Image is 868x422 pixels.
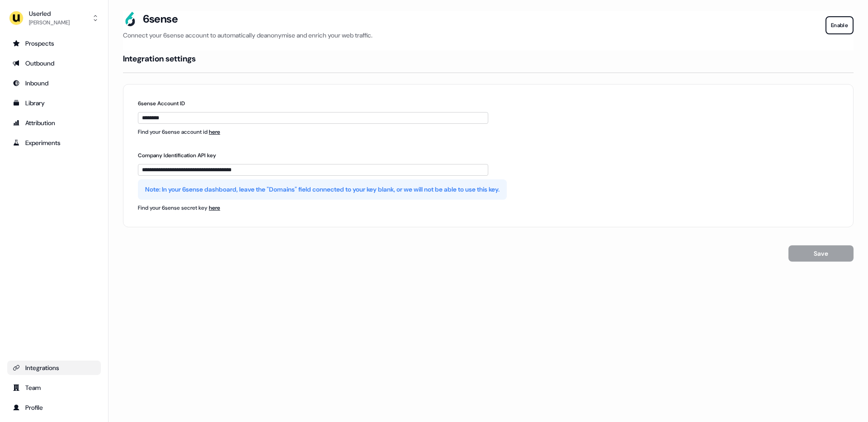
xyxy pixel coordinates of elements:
[13,118,95,127] div: Attribution
[7,116,101,130] a: Go to attribution
[138,99,488,112] label: 6sense Account ID
[788,245,854,262] button: Save
[7,36,101,51] a: Go to prospects
[13,363,95,372] div: Integrations
[143,12,178,26] h3: 6sense
[13,59,95,68] div: Outbound
[209,128,220,136] a: here
[7,400,101,415] a: Go to profile
[7,56,101,70] a: Go to outbound experience
[7,76,101,90] a: Go to Inbound
[13,98,95,108] div: Library
[13,79,95,88] div: Inbound
[7,136,101,150] a: Go to experiments
[209,204,220,211] a: here
[29,9,70,18] div: Userled
[138,203,839,212] p: Find your 6sense secret key
[7,7,101,29] button: Userled[PERSON_NAME]
[13,383,95,392] div: Team
[13,39,95,48] div: Prospects
[29,18,70,27] div: [PERSON_NAME]
[138,127,839,136] p: Find your 6sense account id
[7,380,101,395] a: Go to team
[13,403,95,412] div: Profile
[138,151,488,164] label: Company Identification API key
[123,53,196,64] h4: Integration settings
[826,16,854,34] button: Enable
[7,361,101,375] a: Go to integrations
[7,96,101,110] a: Go to templates
[13,138,95,147] div: Experiments
[138,179,507,200] div: Note: In your 6sense dashboard, leave the "Domains" field connected to your key blank, or we will...
[123,31,818,40] p: Connect your 6sense account to automatically deanonymise and enrich your web traffic.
